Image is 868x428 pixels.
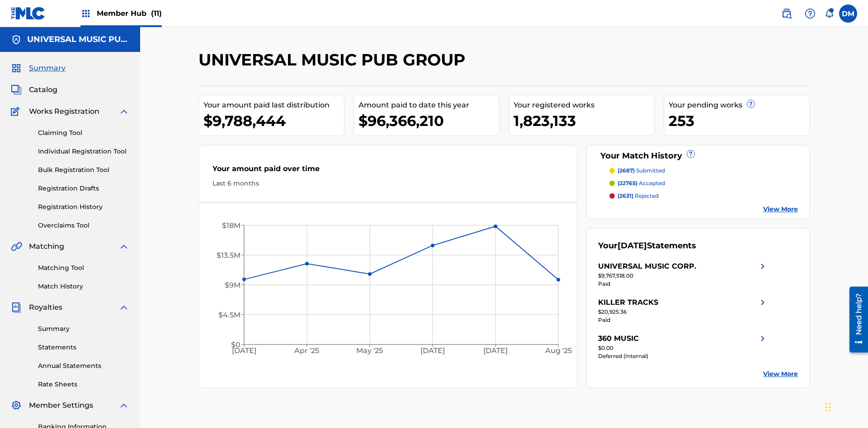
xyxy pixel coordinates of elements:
[843,283,868,357] iframe: Resource Center
[231,340,241,349] tspan: $0
[232,347,256,355] tspan: [DATE]
[212,179,563,188] div: Last 6 months
[763,205,798,214] a: View More
[38,380,129,389] a: Rate Sheets
[757,297,768,308] img: right chevron icon
[618,179,665,187] p: accepted
[359,111,499,131] div: $96,366,210
[11,400,22,411] img: Member Settings
[38,343,129,352] a: Statements
[598,280,768,288] div: Paid
[217,251,241,260] tspan: $13.5M
[29,84,57,95] span: Catalog
[118,302,129,313] img: expand
[198,50,470,70] h2: UNIVERSAL MUSIC PUB GROUP
[11,302,22,313] img: Royalties
[118,400,129,411] img: expand
[598,261,768,288] a: UNIVERSAL MUSIC CORP.right chevron icon$9,767,518.00Paid
[757,333,768,344] img: right chevron icon
[618,192,633,199] span: (2631)
[38,221,129,230] a: Overclaims Tool
[27,34,129,45] h5: UNIVERSAL MUSIC PUB GROUP
[38,202,129,212] a: Registration History
[598,316,768,324] div: Paid
[598,240,696,252] div: Your Statements
[203,100,344,111] div: Your amount paid last distribution
[11,241,22,252] img: Matching
[757,261,768,272] img: right chevron icon
[545,347,572,355] tspan: Aug '25
[203,111,344,131] div: $9,788,444
[826,394,831,421] div: Drag
[38,361,129,371] a: Annual Statements
[97,8,162,19] span: Member Hub
[294,347,320,355] tspan: Apr '25
[484,347,508,355] tspan: [DATE]
[598,261,696,272] div: UNIVERSAL MUSIC CORP.
[218,311,241,319] tspan: $4.5M
[11,84,57,95] a: CatalogCatalog
[598,333,639,344] div: 360 MUSIC
[598,150,798,162] div: Your Match History
[212,163,563,179] div: Your amount paid over time
[609,179,798,187] a: (22765) accepted
[514,100,654,111] div: Your registered works
[11,84,22,95] img: Catalog
[29,302,62,313] span: Royalties
[763,369,798,379] a: View More
[357,347,383,355] tspan: May '25
[38,282,129,291] a: Match History
[514,111,654,131] div: 1,823,133
[118,241,129,252] img: expand
[11,34,22,45] img: Accounts
[29,63,66,74] span: Summary
[598,297,768,324] a: KILLER TRACKSright chevron icon$20,925.36Paid
[11,106,23,117] img: Works Registration
[618,192,659,200] p: rejected
[421,347,445,355] tspan: [DATE]
[29,241,64,252] span: Matching
[618,167,635,174] span: (2687)
[839,5,857,23] div: User Menu
[747,100,755,107] span: ?
[11,63,22,74] img: Summary
[825,9,834,18] div: Notifications
[778,5,796,23] a: Public Search
[609,192,798,200] a: (2631) rejected
[781,8,792,19] img: search
[598,308,768,316] div: $20,925.36
[618,180,637,186] span: (22765)
[38,165,129,175] a: Bulk Registration Tool
[225,281,241,289] tspan: $9M
[618,167,665,175] p: submitted
[598,333,768,360] a: 360 MUSICright chevron icon$0.00Deferred (Internal)
[151,9,162,18] span: (11)
[80,8,91,19] img: Top Rightsholders
[118,106,129,117] img: expand
[29,106,99,117] span: Works Registration
[38,128,129,138] a: Claiming Tool
[609,167,798,175] a: (2687) submitted
[38,324,129,334] a: Summary
[669,111,809,131] div: 253
[801,5,819,23] div: Help
[598,272,768,280] div: $9,767,518.00
[618,241,647,251] span: [DATE]
[669,100,809,111] div: Your pending works
[29,400,93,411] span: Member Settings
[598,297,658,308] div: KILLER TRACKS
[38,263,129,273] a: Matching Tool
[823,385,868,428] iframe: Chat Widget
[38,184,129,193] a: Registration Drafts
[598,344,768,352] div: $0.00
[222,221,241,230] tspan: $18M
[687,150,694,158] span: ?
[38,147,129,156] a: Individual Registration Tool
[11,63,66,74] a: SummarySummary
[359,100,499,111] div: Amount paid to date this year
[598,352,768,360] div: Deferred (Internal)
[805,8,816,19] img: help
